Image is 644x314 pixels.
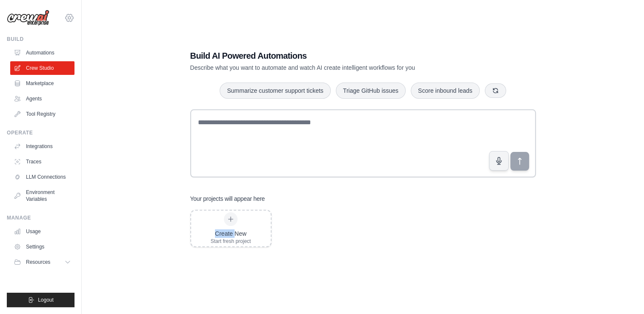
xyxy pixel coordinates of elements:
[10,155,74,168] a: Traces
[10,170,74,184] a: LLM Connections
[7,36,74,43] div: Build
[26,259,50,265] span: Resources
[10,140,74,153] a: Integrations
[10,186,74,206] a: Environment Variables
[7,129,74,136] div: Operate
[211,238,251,245] div: Start fresh project
[485,83,506,98] button: Get new suggestions
[10,92,74,106] a: Agents
[601,273,644,314] iframe: Chat Widget
[10,61,74,75] a: Crew Studio
[7,10,49,26] img: Logo
[7,293,74,307] button: Logout
[190,63,476,72] p: Describe what you want to automate and watch AI create intelligent workflows for you
[411,83,480,99] button: Score inbound leads
[489,151,509,171] button: Click to speak your automation idea
[7,214,74,221] div: Manage
[10,46,74,60] a: Automations
[10,107,74,121] a: Tool Registry
[10,77,74,90] a: Marketplace
[10,255,74,269] button: Resources
[38,297,54,303] span: Logout
[190,50,476,62] h1: Build AI Powered Automations
[211,229,251,238] div: Create New
[190,194,265,203] h3: Your projects will appear here
[10,240,74,254] a: Settings
[10,225,74,238] a: Usage
[220,83,330,99] button: Summarize customer support tickets
[336,83,406,99] button: Triage GitHub issues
